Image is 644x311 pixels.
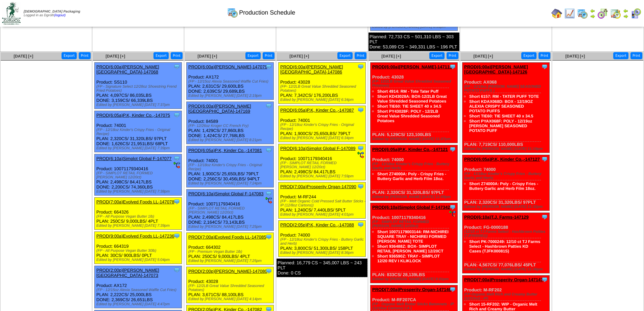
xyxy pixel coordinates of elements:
a: Short Z74000A: Poly - Crispy Fries - Buttery Garlic and Herb Film 18oz. [377,172,446,181]
div: Edited by [PERSON_NAME] [DATE] 7:38pm [96,190,182,194]
div: Product: AX068 PLAN: 7,719CS / 110,000LBS [462,63,550,153]
div: Product: AX172 PLAN: 2,222CS / 25,000LBS DONE: 2,369CS / 26,651LBS [95,266,182,308]
img: Tooltip [449,63,456,70]
a: PROD(2:05p)P.K, Kinder Co.,-147088 [280,222,354,227]
div: Product: 664326 PLAN: 250CS / 9,000LBS / 4PLT [95,198,182,230]
div: (FP- 12/2LB Great Value Shredded Seasoned Potatoes) [280,85,365,93]
a: PROD(6:10a)Simplot Global F-147089 [280,146,356,151]
a: PROD(7:00a)Evolved Foods LL-147085 [188,235,266,240]
img: ediSmall.gif [357,152,364,158]
img: Tooltip [173,112,180,118]
a: PROD(2:00p)[PERSON_NAME]-147080 [188,269,267,274]
img: Tooltip [541,156,548,162]
div: (FP - 12/15oz Alexia Seasoned Waffle Cut Fries) [188,80,273,84]
div: (FP - 12/18oz Kinder's Crispy Fries - Buttery Garlic and Herb) [280,238,365,246]
a: [DATE] [+] [14,54,33,59]
div: Edited by [PERSON_NAME] [DATE] 11:07pm [372,137,457,141]
img: home.gif [551,8,562,19]
div: Product: 43028 PLAN: 3,671CS / 88,100LBS [187,267,274,303]
div: (FP - 12/19oz [PERSON_NAME] SEASONED POTATO PUFFS ) [464,85,549,93]
a: PROD(7:00a)Prosperity Organ-147090 [280,184,356,189]
button: Export [62,52,77,59]
div: Planned: 72,733 CS ~ 501,310 LBS ~ 303 PLT Done: 53,089 CS ~ 349,331 LBS ~ 196 PLT [368,32,459,51]
div: Product: 84589 PLAN: 1,429CS / 27,860LBS DONE: 1,424CS / 27,768LBS [187,102,274,144]
div: Product: 74001 PLAN: 1,900CS / 25,650LBS / 79PLT DONE: 2,256CS / 30,456LBS / 94PLT [187,146,274,187]
div: Edited by [PERSON_NAME] [DATE] 4:47pm [96,302,182,306]
div: Product: 74000 PLAN: 3,800CS / 51,300LBS / 158PLT [279,221,366,257]
div: (FP - SIMPLOT RETAIL FORMED [PERSON_NAME] 12/20ct) [280,161,365,169]
a: PROD(6:00a)[PERSON_NAME]-147119 [372,64,452,69]
img: calendarinout.gif [610,8,621,19]
div: (FP - SIMPLOT RETAIL FORMED [PERSON_NAME] 12/20ct) [188,206,273,215]
div: Edited by [PERSON_NAME] [DATE] 8:21pm [188,138,273,142]
button: Print [171,52,183,59]
div: (FP - 12/15oz Alexia Seasoned Waffle Cut Fries) [96,288,182,292]
div: (FP - Signature Select 12/28oz Shoestring Frend Fried Potatoes) [96,85,182,93]
a: PROD(6:05a)P.K, Kinder Co.,-147127 [464,157,540,162]
div: Product: 10071179340416 PLAN: 2,498CS / 84,417LBS DONE: 2,164CS / 73,143LBS [187,190,274,231]
a: PROD(2:00p)[PERSON_NAME][GEOGRAPHIC_DATA]-147073 [96,268,159,278]
a: Short KD43028A: BOX-12/2LB Great Value Shredded Seasoned Potatoes [377,94,447,104]
img: Tooltip [357,221,364,228]
img: Tooltip [449,204,456,210]
div: Edited by [PERSON_NAME] [DATE] 11:09pm [372,195,457,199]
img: Tooltip [357,107,364,113]
div: Edited by [PERSON_NAME] [DATE] 7:25pm [188,225,273,229]
img: Tooltip [173,267,180,273]
a: Short 10071179003144: RM-NICHIREI SQUARE TRAY - NICHIREI FORMED [PERSON_NAME] TOTE [377,229,449,244]
a: Short KDAX068D: BOX - 12/19OZ ALEXIA CRISPY SEASONED POTATO PUFFS [469,99,533,113]
div: Product: FG-0000188 PLAN: 4,567CS / 77,076LBS / 45PLT [462,213,550,273]
img: Tooltip [265,103,272,109]
img: calendarcustomer.gif [630,8,641,19]
a: PROD(6:00a)[PERSON_NAME][GEOGRAPHIC_DATA]-147126 [464,64,528,74]
div: Edited by [PERSON_NAME] [DATE] 11:19pm [464,147,549,151]
div: (FP - Premium Vegan Butter 1lb) [188,250,273,254]
img: Tooltip [173,198,180,205]
div: Product: 74000 PLAN: 2,320CS / 31,320LBS / 97PLT [462,155,550,211]
img: Tooltip [541,63,548,70]
img: Tooltip [541,276,548,283]
img: arrowright.gif [623,14,628,19]
div: Edited by [PERSON_NAME] [DATE] 4:01pm [280,213,365,217]
a: [DATE] [+] [473,54,493,59]
img: calendarprod.gif [577,8,588,19]
a: PROD(6:05a)P.K, Kinder Co.,-147087 [280,108,354,113]
a: Short Z74000A: Poly - Crispy Fries - Buttery Garlic and Herb Film 18oz. [469,181,538,191]
div: (FP-Organic Melt Rich and Creamy Butter (12/13oz) - IP) [464,292,549,301]
a: Short PK-7000249: 12/10 ct TJ Farms Select - Hashbrown Patties KD Cases (TJFK00081S) [469,239,540,253]
a: PROD(6:10a)Simplot Global F-147342 [372,205,450,210]
div: (FP- 12/26oz Kroger CC French Fry) [188,124,273,128]
img: Tooltip [173,232,180,239]
img: ediSmall.gif [449,210,456,217]
img: Tooltip [449,146,456,153]
button: Export [521,52,536,59]
a: [DATE] [+] [105,54,125,59]
button: Export [429,52,445,59]
div: Planned: 16,779 CS ~ 345,007 LBS ~ 243 PLT Done: 0 CS [277,259,367,277]
div: Edited by [PERSON_NAME] [DATE] 8:36pm [280,251,365,255]
div: (FP - 12/18oz Kinder's Crispy Fries - Original Recipe) [280,123,365,131]
div: Edited by [PERSON_NAME] [DATE] 11:36pm [464,267,549,271]
a: [DATE] [+] [289,54,309,59]
div: Edited by [PERSON_NAME] [DATE] 8:01pm [372,277,457,281]
div: Edited by [PERSON_NAME] [DATE] 7:39pm [96,224,182,228]
div: Product: 74000 PLAN: 2,320CS / 31,320LBS / 97PLT [371,145,458,201]
a: PROD(6:10a)Simplot Global F-147083 [188,191,264,196]
a: PROD(6:05a)P.K, Kinder Co.,-147081 [188,148,262,153]
div: Product: 10071179340416 PLAN: 2,498CS / 84,417LBS DONE: 2,200CS / 74,360LBS [95,154,182,196]
a: Short PY43028F: POLY - 12/2LB Great Value Shredded Seasoned Potatoes [377,109,440,123]
a: PROD(7:00a)Evolved Foods LL-147078 [96,199,174,204]
div: Product: 10071179340416 PLAN: 2,498CS / 84,417LBS [279,144,366,180]
div: Edited by [PERSON_NAME] [DATE] 5:04pm [96,258,182,262]
button: Print [539,52,550,59]
div: Product: 43028 PLAN: 5,129CS / 123,100LBS [371,63,458,143]
a: (logout) [54,14,66,17]
a: PROD(6:00a)[PERSON_NAME][GEOGRAPHIC_DATA]-147169 [188,104,251,114]
button: Export [245,52,261,59]
div: (FP - 12/18oz Kinder's Crispy Fries - Original Recipe) [188,163,273,171]
button: Print [447,52,458,59]
img: Tooltip [357,145,364,152]
div: Edited by [PERSON_NAME] [DATE] 7:24pm [188,181,273,185]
